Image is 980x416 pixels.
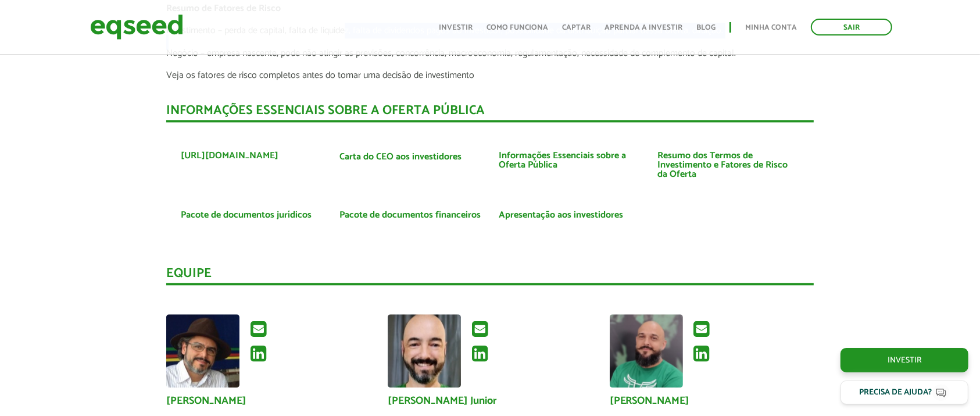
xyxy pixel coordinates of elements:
a: Blog [696,24,716,31]
a: Minha conta [745,24,797,31]
a: Carta do CEO aos investidores [339,152,462,162]
p: Negócio – empresa nascente, pode não atingir as previsões, concorrência, macroeconomia, regulamen... [166,48,814,59]
div: Equipe [166,267,814,285]
a: Ver perfil do usuário. [166,314,239,387]
a: Apresentação aos investidores [499,211,623,220]
a: [PERSON_NAME] [610,396,690,406]
a: Investir [840,348,968,372]
img: Foto de Sérgio Hilton Berlotto Junior [388,314,461,387]
a: Pacote de documentos jurídicos [181,211,312,220]
a: Informações Essenciais sobre a Oferta Pública [499,151,640,170]
p: Veja os fatores de risco completos antes do tomar uma decisão de investimento [166,70,814,81]
a: Captar [562,24,591,31]
a: Pacote de documentos financeiros [339,211,481,220]
img: EqSeed [90,12,183,42]
a: Como funciona [487,24,548,31]
a: Investir [439,24,473,31]
div: INFORMAÇÕES ESSENCIAIS SOBRE A OFERTA PÚBLICA [166,104,814,122]
img: Foto de Xisto Alves de Souza Junior [166,314,239,387]
a: [PERSON_NAME] [166,396,246,406]
a: [URL][DOMAIN_NAME] [181,151,278,161]
a: [PERSON_NAME] Junior [388,396,497,406]
a: Aprenda a investir [605,24,682,31]
a: Ver perfil do usuário. [610,314,683,387]
a: Ver perfil do usuário. [388,314,461,387]
a: Sair [811,19,892,35]
img: Foto de Josias de Souza [610,314,683,387]
a: Resumo dos Termos de Investimento e Fatores de Risco da Oferta [657,151,799,179]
